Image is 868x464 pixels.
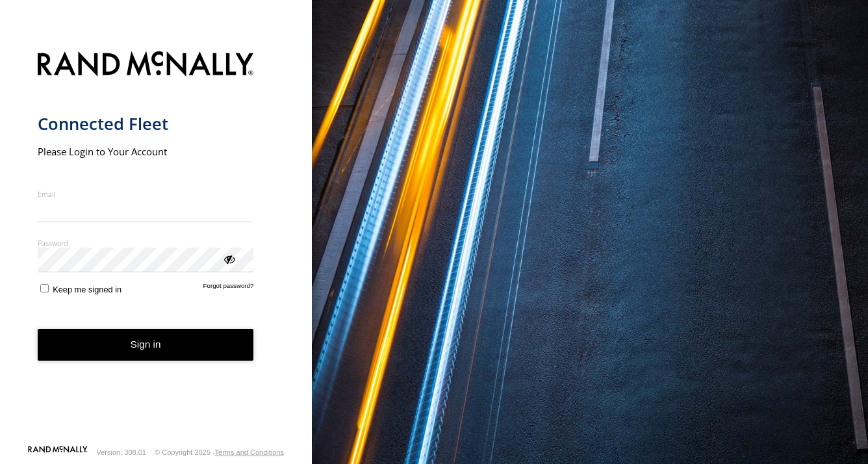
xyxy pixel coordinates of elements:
a: Terms and Conditions [215,448,284,456]
span: Keep me signed in [53,285,121,294]
div: © Copyright 2025 - [155,448,284,456]
div: Version: 308.01 [97,448,146,456]
input: Keep me signed in [40,284,49,292]
div: ViewPassword [222,252,235,265]
form: main [38,44,275,445]
a: Visit our Website [28,446,88,459]
h2: Please Login to Your Account [38,145,254,158]
a: Forgot password? [203,282,254,294]
label: Password [38,238,254,248]
label: Email [38,189,254,199]
img: Rand McNally [38,49,254,82]
h1: Connected Fleet [38,113,254,135]
button: Sign in [38,329,254,361]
